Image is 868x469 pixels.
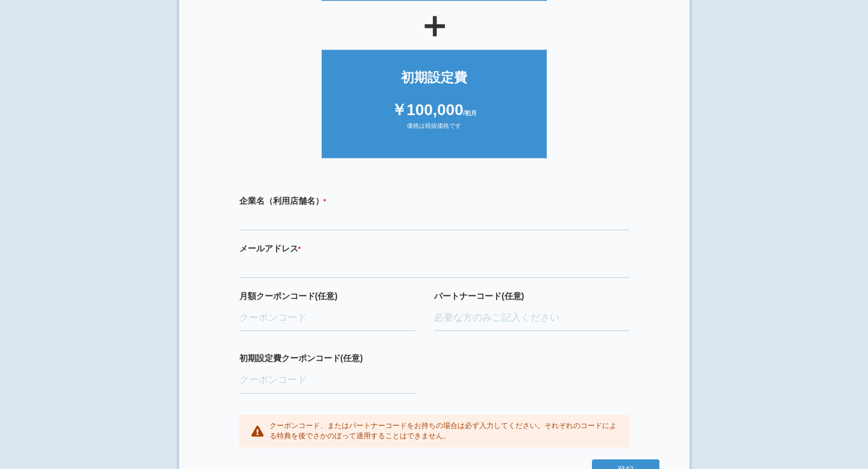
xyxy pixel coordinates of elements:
[269,421,617,441] p: クーポンコード、またはパートナーコードをお持ちの場合は必ず入力してください。それぞれのコードによる特典を後でさかのぼって適用することはできません。
[239,305,417,332] input: クーポンコード
[434,305,629,332] input: 必要な方のみご記入ください
[239,242,629,254] label: メールアドレス
[334,99,534,121] div: ￥100,000
[239,352,417,364] label: 初期設定費クーポンコード(任意)
[209,7,659,43] div: ＋
[239,290,417,302] label: 月額クーポンコード(任意)
[239,195,629,207] label: 企業名（利用店舗名）
[334,122,534,140] div: 価格は税抜価格です
[239,367,417,394] input: クーポンコード
[464,110,477,116] span: /初月
[434,290,629,302] label: パートナーコード(任意)
[334,68,534,87] div: 初期設定費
